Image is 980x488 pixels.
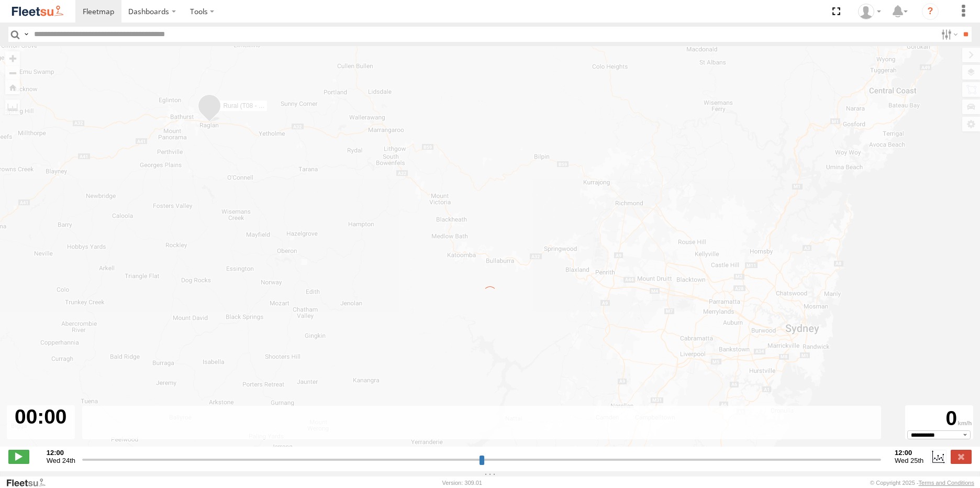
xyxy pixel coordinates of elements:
img: fleetsu-logo-horizontal.svg [10,4,65,18]
a: Terms and Conditions [919,480,974,486]
div: 0 [907,407,972,430]
label: Play/Stop [8,450,29,463]
strong: 12:00 [47,449,75,457]
span: Wed 25th [895,457,923,464]
label: Close [951,450,972,463]
a: Visit our Website [6,478,54,488]
span: Wed 24th [47,457,75,464]
i: ? [922,3,939,20]
label: Search Filter Options [937,27,960,42]
div: © Copyright 2025 - [870,480,974,486]
strong: 12:00 [895,449,923,457]
div: Matt Smith [854,4,885,19]
div: Version: 309.01 [442,480,482,486]
label: Search Query [22,27,30,42]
